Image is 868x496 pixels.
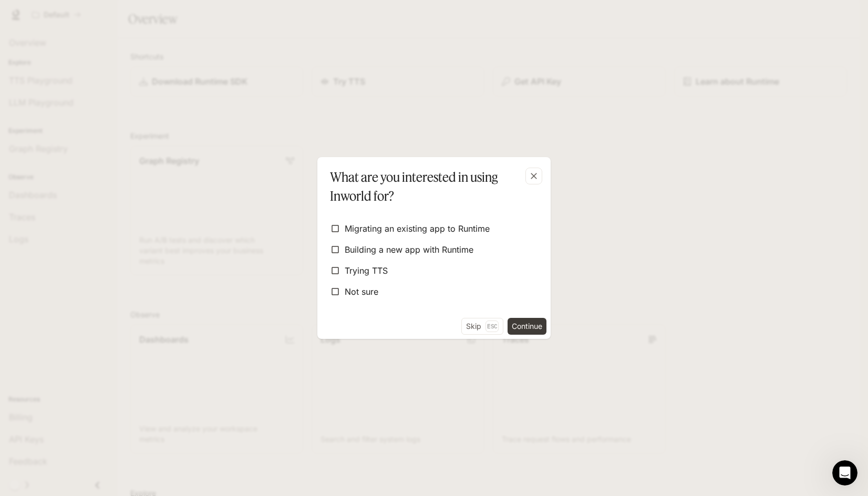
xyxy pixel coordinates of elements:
[345,222,490,235] span: Migrating an existing app to Runtime
[485,321,499,332] p: Esc
[832,460,857,485] iframe: Intercom live chat
[345,285,378,298] span: Not sure
[330,168,534,205] p: What are you interested in using Inworld for?
[345,264,388,277] span: Trying TTS
[345,243,473,256] span: Building a new app with Runtime
[461,318,503,335] button: SkipEsc
[508,318,546,335] button: Continue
